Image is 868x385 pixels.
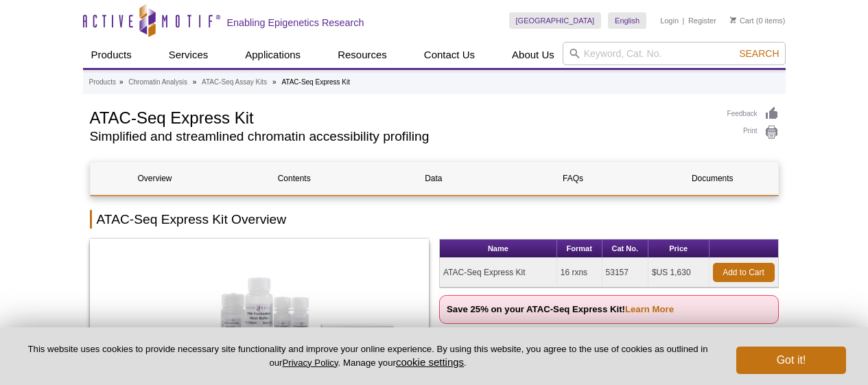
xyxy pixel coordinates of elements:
a: Chromatin Analysis [128,76,187,89]
td: 16 rxns [557,258,602,288]
a: Data [369,162,498,195]
a: [GEOGRAPHIC_DATA] [509,12,602,29]
a: Login [660,16,679,25]
a: Applications [237,42,309,68]
button: Search [735,47,783,60]
a: Services [161,42,217,68]
h1: ATAC-Seq Express Kit [90,106,714,127]
span: Search [739,48,779,59]
th: Price [648,240,709,258]
td: ATAC-Seq Express Kit [440,258,557,288]
th: Name [440,240,557,258]
a: Contents [230,162,359,195]
a: Overview [91,162,220,195]
a: English [608,12,646,29]
a: Add to Cart [713,263,775,282]
a: Print [727,125,779,140]
button: Got it! [736,347,846,374]
th: Format [557,240,602,258]
a: Privacy Policy [282,358,338,368]
a: Cart [730,16,754,25]
input: Keyword, Cat. No. [563,42,786,65]
h2: ATAC-Seq Express Kit Overview [90,210,779,229]
li: (0 items) [730,12,786,29]
img: Your Cart [730,16,736,23]
a: ATAC-Seq Assay Kits [202,76,267,89]
h2: Simplified and streamlined chromatin accessibility profiling [90,130,714,143]
p: This website uses cookies to provide necessary site functionality and improve your online experie... [22,343,714,369]
th: Cat No. [602,240,648,258]
a: Feedback [727,106,779,121]
a: About Us [504,42,563,68]
h2: Enabling Epigenetics Research [227,16,364,29]
li: ATAC-Seq Express Kit [281,78,350,86]
a: Documents [648,162,777,195]
li: » [193,78,197,86]
a: Register [688,16,716,25]
td: 53157 [602,258,648,288]
a: Products [83,42,140,68]
button: cookie settings [396,356,464,368]
a: Products [89,76,116,89]
strong: Save 25% on your ATAC-Seq Express Kit! [447,304,674,314]
li: | [683,12,685,29]
a: Contact Us [416,42,483,68]
li: » [119,78,124,86]
li: » [272,78,277,86]
a: Resources [329,42,395,68]
a: Learn More [625,304,674,314]
a: FAQs [508,162,637,195]
td: $US 1,630 [648,258,709,288]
